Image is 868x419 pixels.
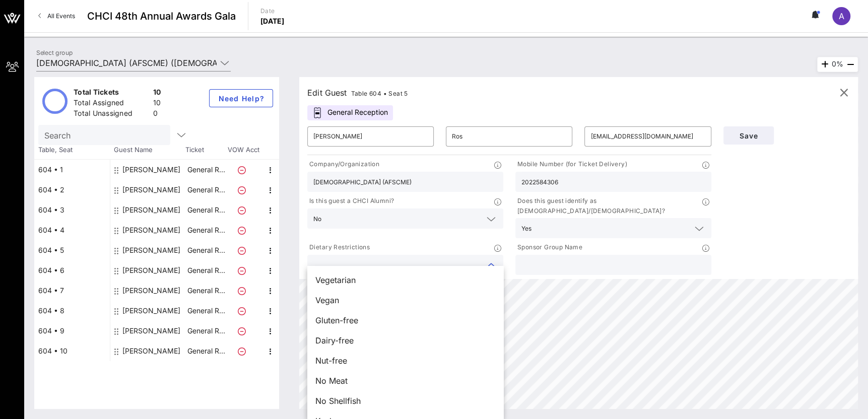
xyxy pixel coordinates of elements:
p: Date [260,6,285,16]
div: 604 • 9 [34,321,110,341]
p: Company/Organization [307,159,379,170]
div: Total Unassigned [74,108,149,121]
p: General R… [186,341,226,361]
div: 10 [153,98,161,110]
div: General Reception [307,105,393,120]
div: 604 • 7 [34,281,110,301]
p: General R… [186,240,226,260]
p: General R… [186,301,226,321]
div: 604 • 1 [34,160,110,180]
span: Gluten-free [315,314,358,326]
div: 604 • 4 [34,220,110,240]
div: Luis Diaz [122,341,180,361]
span: Table, Seat [34,145,110,155]
div: Andrea Rodriguez [122,321,180,341]
a: All Events [32,8,81,24]
p: General R… [186,160,226,180]
p: General R… [186,321,226,341]
div: 604 • 3 [34,200,110,220]
span: Save [731,131,766,140]
span: Vegan [315,294,339,306]
div: Emiliano Martinez [122,260,180,281]
span: Table 604 • Seat 5 [351,90,408,97]
p: Mobile Number (for Ticket Delivery) [515,159,627,170]
div: 10 [153,87,161,100]
span: All Events [47,12,75,20]
div: 0% [817,57,858,72]
div: 604 • 5 [34,240,110,260]
p: Does this guest identify as [DEMOGRAPHIC_DATA]/[DEMOGRAPHIC_DATA]? [515,196,702,216]
span: A [839,11,844,21]
span: No Meat [315,375,348,387]
span: Need Help? [218,94,264,103]
div: Julia Santos [122,180,180,200]
div: 604 • 6 [34,260,110,281]
span: No Shellfish [315,395,361,407]
p: Dietary Restrictions [307,242,370,253]
span: Nut-free [315,355,347,367]
input: Email* [590,128,705,145]
div: No [313,216,321,223]
div: Yes [521,225,531,232]
div: Yes [515,218,711,238]
button: Need Help? [209,89,273,107]
div: Desiree Hoffman [122,200,180,220]
p: General R… [186,220,226,240]
span: Guest Name [110,145,185,155]
input: Last Name* [452,128,566,145]
div: Total Assigned [74,98,149,110]
div: No [307,208,503,229]
span: Vegetarian [315,274,356,286]
p: General R… [186,180,226,200]
div: Alana Johnson [122,240,180,260]
span: VOW Acct [226,145,261,155]
div: Total Tickets [74,87,149,100]
div: 604 • 2 [34,180,110,200]
p: Sponsor Group Name [515,242,582,253]
p: Is this guest a CHCI Alumni? [307,196,394,206]
button: Save [723,126,774,145]
label: Select group [36,49,73,56]
span: Ticket [185,145,226,155]
div: 0 [153,108,161,121]
div: Freddy Rodriguez [122,220,180,240]
span: Dairy-free [315,334,354,346]
div: 604 • 10 [34,341,110,361]
div: 604 • 8 [34,301,110,321]
div: Adam Breihan [122,301,180,321]
span: CHCI 48th Annual Awards Gala [87,9,236,24]
div: Laura MacDonald [122,160,180,180]
div: Evelyn Haro [122,281,180,301]
input: First Name* [313,128,428,145]
p: General R… [186,260,226,281]
p: General R… [186,281,226,301]
p: General R… [186,200,226,220]
div: Edit Guest [307,86,408,100]
p: [DATE] [260,16,285,26]
div: A [832,7,850,25]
